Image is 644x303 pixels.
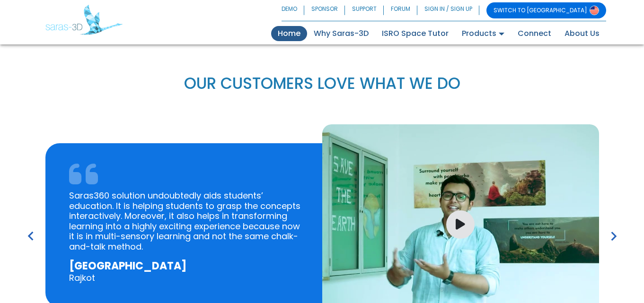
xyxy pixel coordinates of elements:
a: FORUM [384,2,417,18]
i: keyboard_arrow_left [22,227,40,245]
a: DEMO [282,2,304,18]
a: Products [455,26,511,41]
h5: [GEOGRAPHIC_DATA] [69,260,306,273]
img: Saras 3D [45,5,123,35]
a: SPONSOR [304,2,345,18]
span: Next [605,237,623,248]
p: Rajkot [69,273,306,283]
p: OUR CUSTOMERS LOVE WHAT WE DO [45,74,599,94]
a: SIGN IN / SIGN UP [417,2,479,18]
a: About Us [558,26,606,41]
a: ISRO Space Tutor [375,26,455,41]
a: Connect [511,26,558,41]
p: Saras360 solution undoubtedly aids students’ education. It is helping students to grasp the conce... [69,190,306,252]
i: keyboard_arrow_right [605,227,623,245]
a: Why Saras-3D [307,26,375,41]
a: SWITCH TO [GEOGRAPHIC_DATA] [486,2,606,18]
a: SUPPORT [345,2,384,18]
img: Switch to USA [590,6,599,15]
a: Home [271,26,307,41]
span: Previous [22,237,40,248]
